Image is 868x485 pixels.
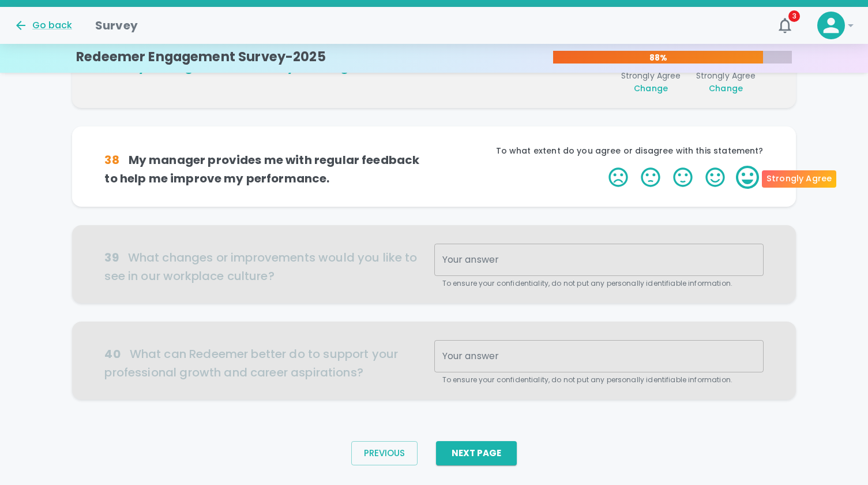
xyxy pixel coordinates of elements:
span: 3 [788,10,800,22]
h6: My manager provides me with regular feedback to help me improve my performance. [104,151,434,188]
div: Strongly Agree [762,170,836,188]
button: Next Page [436,441,517,465]
p: To what extent do you agree or disagree with this statement? [434,145,764,156]
span: Change [709,83,743,94]
button: 3 [771,12,799,39]
p: 88% [553,52,763,64]
h4: Redeemer Engagement Survey-2025 [76,49,326,65]
div: 38 [104,151,119,169]
span: Change [634,83,668,94]
button: Go back [14,18,72,32]
button: Previous [351,441,418,465]
h1: Survey [95,16,138,35]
